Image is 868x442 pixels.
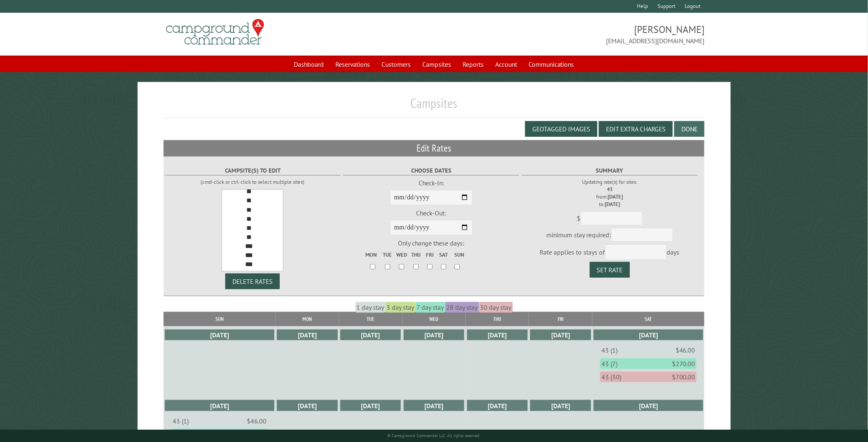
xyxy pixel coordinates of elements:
[590,262,630,278] button: Set Rate
[525,121,597,137] button: Geotagged Images
[366,251,380,259] label: Mon
[467,330,528,340] div: [DATE]
[339,312,402,326] th: Tue
[388,433,481,438] small: © Campground Commander LLC. All rights reserved.
[416,209,446,217] span: Check-Out:
[582,178,637,208] small: Updating rate(s) for sites: from: to:
[592,312,704,326] th: Sat
[201,178,304,185] small: (cmd-click or ctrl-click to select multiple sites)
[608,193,623,200] strong: [DATE]
[164,140,705,156] h2: Edit Rates
[437,251,450,259] label: Sat
[247,417,267,425] dd: $46.00
[530,400,591,411] div: [DATE]
[601,360,618,368] dt: 43 (7)
[490,56,522,72] a: Account
[522,166,698,175] label: Summary
[402,312,466,326] th: Wed
[599,121,673,137] button: Edit Extra Charges
[419,179,444,187] span: Check-In:
[409,251,422,259] label: Thu
[466,312,529,326] th: Thu
[225,274,280,289] button: DELETE RATES
[416,302,445,313] span: 7 day stay
[434,23,705,46] span: [PERSON_NAME] [EMAIL_ADDRESS][DOMAIN_NAME]
[417,56,456,72] a: Campsites
[395,251,409,259] label: Wed
[577,214,581,222] span: $
[277,400,337,411] div: [DATE]
[164,95,705,118] h1: Campsites
[594,400,703,411] div: [DATE]
[458,56,489,72] a: Reports
[276,312,339,326] th: Mon
[674,121,704,137] button: Done
[672,373,695,381] dd: $700.00
[601,346,618,354] dt: 43 (1)
[479,302,513,313] span: 30 day stay
[164,16,267,48] img: Campground Commander
[607,186,613,193] strong: 43
[594,330,703,340] div: [DATE]
[605,201,620,208] strong: [DATE]
[601,373,621,381] dt: 43 (30)
[165,166,341,175] label: Campsite(s) to edit
[165,400,274,411] div: [DATE]
[377,56,416,72] a: Customers
[676,346,695,354] dd: $46.00
[277,330,337,340] div: [DATE]
[340,330,401,340] div: [DATE]
[445,302,479,313] span: 28 day stay
[530,330,591,340] div: [DATE]
[404,330,464,340] div: [DATE]
[386,302,416,313] span: 3 day stay
[522,163,698,278] fieldset: minimum stay required: Rate applies to stays of days
[672,360,695,368] dd: $270.00
[423,251,436,259] label: Fri
[529,312,592,326] th: Fri
[165,330,274,340] div: [DATE]
[173,417,189,425] dt: 43 (1)
[451,251,464,259] label: Sun
[340,400,401,411] div: [DATE]
[524,56,579,72] a: Communications
[381,251,394,259] label: Tue
[467,400,528,411] div: [DATE]
[404,400,464,411] div: [DATE]
[343,166,519,175] label: Choose Dates
[398,239,464,247] span: Only change these days:
[164,312,276,326] th: Sun
[289,56,329,72] a: Dashboard
[330,56,375,72] a: Reservations
[356,302,386,313] span: 1 day stay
